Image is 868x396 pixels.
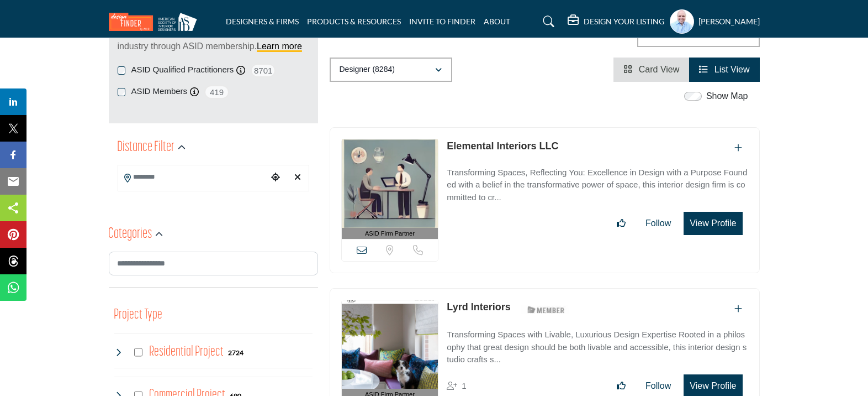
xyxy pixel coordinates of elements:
a: ABOUT [484,17,510,26]
a: Transforming Spaces, Reflecting You: Excellence in Design with a Purpose Founded with a belief in... [447,160,748,204]
a: ASID Firm Partner [342,139,438,239]
span: 1 [462,381,466,390]
h2: Distance Filter [118,138,175,158]
a: PRODUCTS & RESOURCES [307,17,401,26]
h5: [PERSON_NAME] [698,16,760,27]
a: Search [532,13,562,30]
p: Elemental Interiors LLC [447,139,558,154]
span: Card View [639,65,680,74]
div: Followers [447,379,466,393]
button: Project Type [114,305,163,326]
p: Lyrd Interiors [447,300,510,315]
a: DESIGNERS & FIRMS [226,17,299,26]
a: INVITE TO FINDER [409,17,475,26]
div: 2724 Results For Residential Project [228,347,244,357]
label: ASID Members [131,85,187,98]
a: Add To List [735,304,743,314]
img: ASID Members Badge Icon [521,303,571,316]
a: View List [699,65,749,74]
h4: Residential Project: Types of projects range from simple residential renovations to highly comple... [149,342,224,362]
a: View Card [623,65,679,74]
li: Card View [613,58,689,82]
p: Transforming Spaces, Reflecting You: Excellence in Design with a Purpose Founded with a belief in... [447,166,748,204]
input: ASID Qualified Practitioners checkbox [118,66,126,75]
button: Show hide supplier dropdown [670,9,694,34]
div: DESIGN YOUR LISTING [568,15,664,28]
input: Search Location [118,166,267,188]
img: Lyrd Interiors [342,300,438,389]
p: Designer (8284) [340,64,395,75]
b: 2724 [228,349,244,357]
a: Elemental Interiors LLC [447,140,558,152]
span: ASID Firm Partner [365,229,415,238]
label: Show Map [706,90,748,103]
input: Search Category [109,252,318,275]
span: 8701 [251,64,276,77]
div: Clear search location [289,166,306,190]
span: List View [714,65,750,74]
li: List View [689,58,759,82]
div: Choose your current location [267,166,284,190]
span: 419 [204,85,229,99]
button: Designer (8284) [330,58,452,82]
button: View Profile [684,212,742,235]
p: Transforming Spaces with Livable, Luxurious Design Expertise Rooted in a philosophy that great de... [447,329,748,366]
img: Elemental Interiors LLC [342,139,438,228]
button: Follow [638,212,678,235]
h5: DESIGN YOUR LISTING [584,17,664,27]
input: Select Residential Project checkbox [134,348,143,357]
label: ASID Qualified Practitioners [131,64,234,76]
button: Like listing [610,212,633,235]
a: Transforming Spaces with Livable, Luxurious Design Expertise Rooted in a philosophy that great de... [447,322,748,366]
h2: Categories [109,225,152,244]
a: Lyrd Interiors [447,301,510,312]
a: Learn more [257,41,302,51]
input: ASID Members checkbox [118,88,126,96]
img: Site Logo [109,13,203,31]
a: Add To List [735,143,743,153]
